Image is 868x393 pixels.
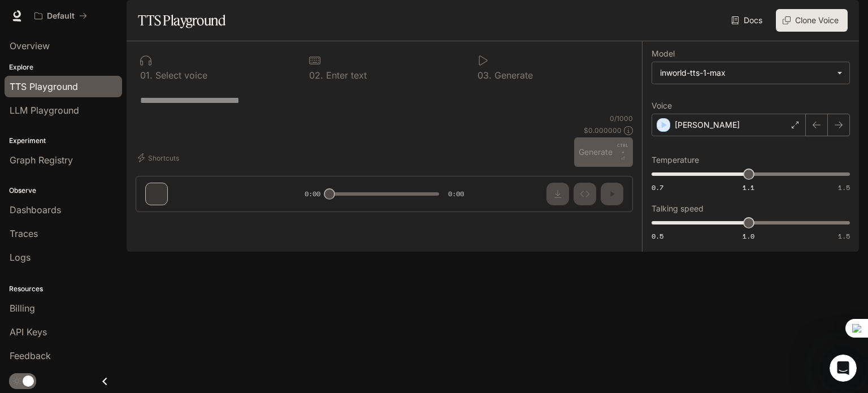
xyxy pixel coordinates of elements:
iframe: Intercom live chat [830,355,857,382]
div: inworld-tts-1-max [660,67,831,79]
button: All workspaces [29,5,92,27]
p: $ 0.000000 [584,126,622,135]
span: 0.7 [652,183,663,192]
span: 1.5 [838,231,850,241]
p: Voice [652,102,672,110]
button: Shortcuts [136,149,184,167]
span: 0.5 [652,231,663,241]
p: Select voice [153,71,207,80]
div: inworld-tts-1-max [652,62,849,84]
p: Default [47,11,75,21]
p: [PERSON_NAME] [675,119,740,131]
p: Generate [492,71,533,80]
p: Model [652,50,675,58]
a: Docs [729,9,767,32]
p: Talking speed [652,205,704,213]
p: Enter text [323,71,367,80]
span: 1.0 [743,231,754,241]
p: 0 / 1000 [610,114,633,123]
h1: TTS Playground [138,9,225,32]
p: 0 1 . [140,71,153,80]
p: 0 2 . [309,71,323,80]
span: 1.1 [743,183,754,192]
p: 0 3 . [478,71,492,80]
p: Temperature [652,156,699,164]
span: 1.5 [838,183,850,192]
button: Clone Voice [776,9,848,32]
